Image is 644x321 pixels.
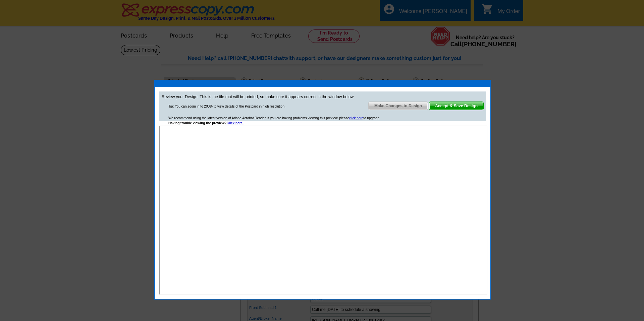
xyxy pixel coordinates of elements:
strong: Having trouble viewing the preview? [168,121,244,125]
div: We recommend using the latest version of Adobe Acrobat Reader. If you are having problems viewing... [168,116,380,126]
a: Accept & Save Design [429,102,484,110]
span: Make Changes to Design [369,102,428,110]
div: Review your Design: This is the file that will be printed, so make sure it appears correct in the... [159,91,486,121]
a: click here [349,116,363,120]
span: Accept & Save Design [429,102,483,110]
a: Click here. [226,121,244,125]
div: Tip: You can zoom in to 200% to view details of the Postcard in high resolution. [168,104,285,109]
iframe: LiveChat chat widget [550,300,644,321]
